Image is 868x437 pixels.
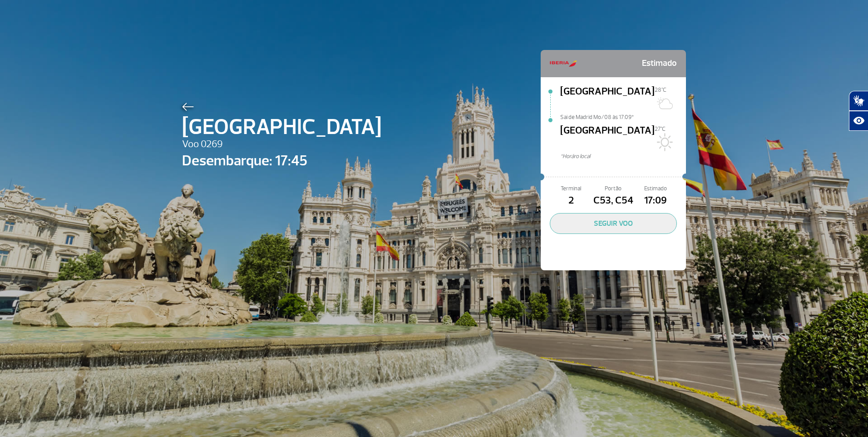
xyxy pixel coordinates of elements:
[655,133,673,151] img: Sol
[560,152,686,161] span: *Horáro local
[635,184,677,193] span: Estimado
[655,94,673,112] img: Sol com muitas nuvens
[550,213,677,234] button: SEGUIR VOO
[550,193,592,209] span: 2
[560,113,686,119] span: Sai de Madrid Mo/08 às 17:09*
[592,184,634,193] span: Portão
[849,91,868,131] div: Plugin de acessibilidade da Hand Talk.
[560,123,655,152] span: [GEOGRAPHIC_DATA]
[849,91,868,111] button: Abrir tradutor de língua de sinais.
[642,55,677,73] span: Estimado
[655,125,666,133] span: 27°C
[182,150,381,172] span: Desembarque: 17:45
[655,86,666,94] span: 28°C
[182,137,381,152] span: Voo 0269
[182,111,381,144] span: [GEOGRAPHIC_DATA]
[550,184,592,193] span: Terminal
[849,111,868,131] button: Abrir recursos assistivos.
[635,193,677,209] span: 17:09
[560,84,655,113] span: [GEOGRAPHIC_DATA]
[592,193,634,209] span: C53, C54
